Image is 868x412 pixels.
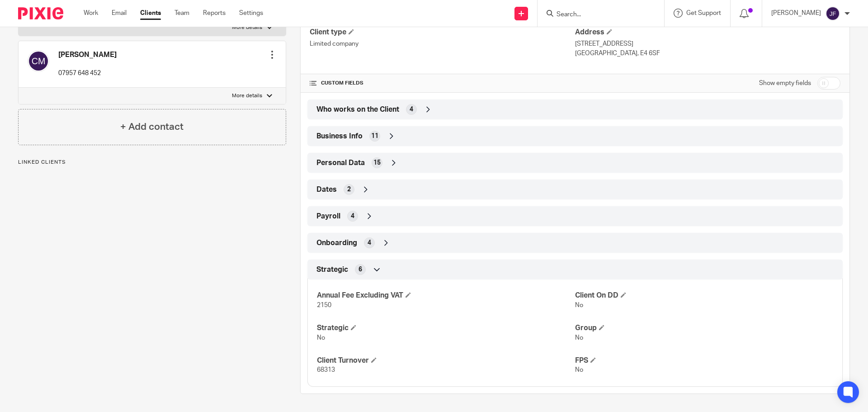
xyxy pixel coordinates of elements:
[317,302,331,308] span: 2150
[316,132,363,141] span: Business Info
[310,39,575,48] p: Limited company
[232,24,262,31] p: More details
[686,10,721,16] span: Get Support
[575,302,583,308] span: No
[359,265,362,274] span: 6
[347,185,351,194] span: 2
[316,212,340,221] span: Payroll
[826,6,840,21] img: svg%3E
[58,69,117,78] p: 07957 648 452
[140,9,161,18] a: Clients
[351,212,354,221] span: 4
[575,291,833,300] h4: Client On DD
[316,238,357,248] span: Onboarding
[556,11,637,19] input: Search
[575,39,840,48] p: [STREET_ADDRESS]
[120,120,184,134] h4: + Add contact
[18,159,286,166] p: Linked clients
[84,9,98,18] a: Work
[317,367,335,373] span: 68313
[317,356,575,365] h4: Client Turnover
[310,28,575,37] h4: Client type
[316,105,399,114] span: Who works on the Client
[575,323,833,333] h4: Group
[58,50,117,60] h4: [PERSON_NAME]
[175,9,189,18] a: Team
[203,9,226,18] a: Reports
[575,367,583,373] span: No
[771,9,821,18] p: [PERSON_NAME]
[316,185,337,194] span: Dates
[575,335,583,341] span: No
[239,9,263,18] a: Settings
[317,291,575,300] h4: Annual Fee Excluding VAT
[316,158,365,168] span: Personal Data
[371,132,378,141] span: 11
[317,323,575,333] h4: Strategic
[368,238,371,247] span: 4
[316,265,348,275] span: Strategic
[410,105,413,114] span: 4
[317,335,325,341] span: No
[18,7,63,19] img: Pixie
[575,28,840,37] h4: Address
[28,50,49,72] img: svg%3E
[112,9,127,18] a: Email
[575,356,833,365] h4: FPS
[310,80,575,87] h4: CUSTOM FIELDS
[575,49,840,58] p: [GEOGRAPHIC_DATA], E4 6SF
[232,92,262,99] p: More details
[373,158,381,167] span: 15
[759,79,811,88] label: Show empty fields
